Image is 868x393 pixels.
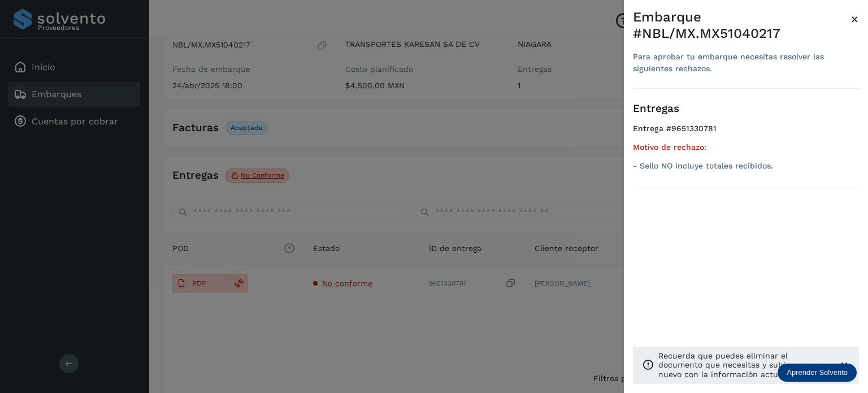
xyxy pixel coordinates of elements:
button: Close [850,9,859,29]
span: × [850,11,859,27]
h4: Entrega #9651330781 [633,124,859,142]
div: Embarque #NBL/MX.MX51040217 [633,9,850,42]
h5: Motivo de rechazo: [633,142,859,152]
p: Recuerda que puedes eliminar el documento que necesitas y subir uno nuevo con la información actu... [658,351,830,379]
div: Aprender Solvento [778,364,857,382]
p: Aprender Solvento [787,368,848,377]
p: - Sello NO incluye totales recibidos. [633,161,859,171]
div: Para aprobar tu embarque necesitas resolver las siguientes rechazos. [633,51,850,75]
h3: Entregas [633,102,859,115]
